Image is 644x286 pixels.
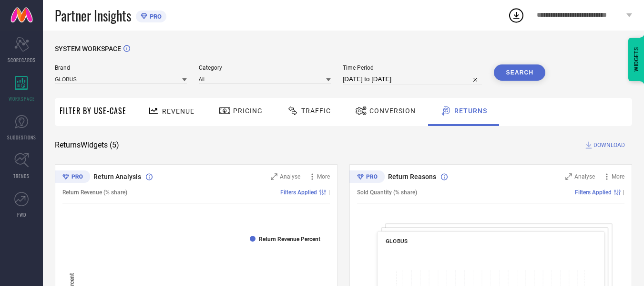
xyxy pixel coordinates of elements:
span: Sold Quantity (% share) [357,189,417,196]
span: FWD [17,211,26,218]
span: SUGGESTIONS [7,134,36,141]
span: Filters Applied [575,189,612,196]
svg: Zoom [565,173,572,180]
span: Pricing [233,107,263,115]
span: More [317,173,330,180]
div: Open download list [508,7,525,24]
span: Filter By Use-Case [60,105,126,117]
span: | [623,189,624,196]
span: Returns [454,107,487,115]
span: Return Revenue (% share) [62,189,127,196]
span: Filters Applied [280,189,317,196]
span: PRO [147,13,162,20]
span: Return Reasons [388,173,436,180]
button: Search [494,64,545,81]
span: SCORECARDS [8,56,36,64]
span: Category [199,64,331,71]
span: Analyse [280,173,300,180]
span: Revenue [162,107,194,115]
span: DOWNLOAD [593,140,625,150]
span: WORKSPACE [9,95,35,102]
text: Return Revenue Percent [259,236,320,243]
span: | [328,189,330,196]
span: More [612,173,624,180]
div: Premium [349,170,385,185]
span: Partner Insights [55,6,131,25]
div: Premium [55,170,90,185]
span: GLOBUS [386,238,408,244]
span: Traffic [301,107,331,115]
input: Select time period [343,74,482,85]
span: Conversion [369,107,416,115]
svg: Zoom [271,173,277,180]
span: Brand [55,64,187,71]
span: TRENDS [13,172,30,180]
span: Time Period [343,64,482,71]
span: SYSTEM WORKSPACE [55,45,121,53]
span: Return Analysis [93,173,141,180]
span: Returns Widgets ( 5 ) [55,140,119,150]
span: Analyse [574,173,595,180]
